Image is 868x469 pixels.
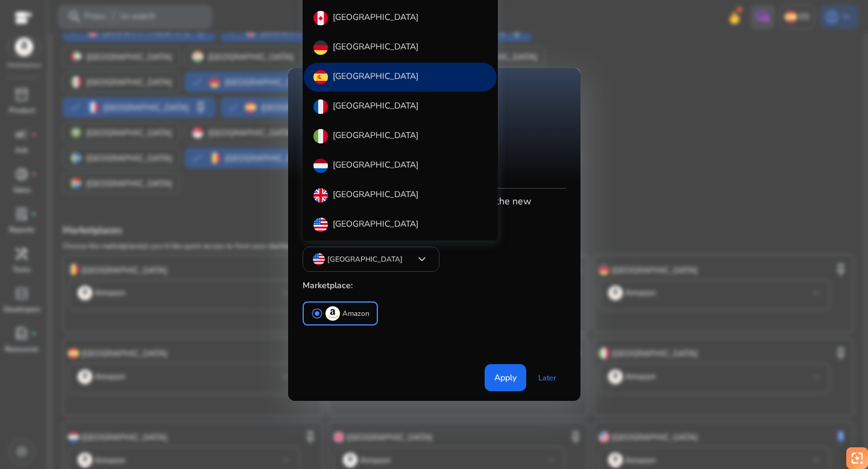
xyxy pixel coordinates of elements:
img: us.svg [313,218,328,232]
img: uk.svg [313,188,328,203]
img: ca.svg [313,11,328,25]
img: es.svg [313,70,328,84]
p: [GEOGRAPHIC_DATA] [333,99,418,114]
p: [GEOGRAPHIC_DATA] [333,129,418,143]
p: [GEOGRAPHIC_DATA] [333,188,418,203]
img: fr.svg [313,99,328,114]
img: nl.svg [313,159,328,173]
p: [GEOGRAPHIC_DATA] [333,218,418,232]
img: it.svg [313,129,328,143]
p: [GEOGRAPHIC_DATA] [333,159,418,173]
p: [GEOGRAPHIC_DATA] [333,70,418,84]
p: [GEOGRAPHIC_DATA] [333,11,418,25]
p: [GEOGRAPHIC_DATA] [333,40,418,55]
img: de.svg [313,40,328,55]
